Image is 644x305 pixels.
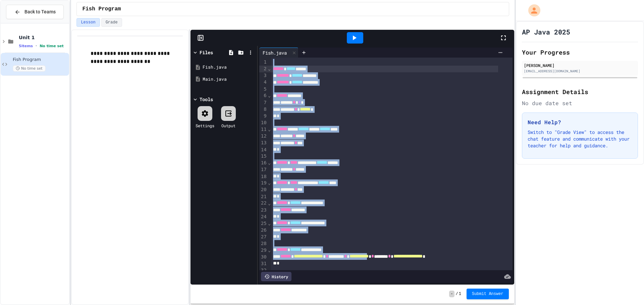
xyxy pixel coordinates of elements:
div: 17 [259,166,268,173]
div: 31 [259,260,268,267]
span: No time set [13,65,46,72]
button: Lesson [76,18,100,27]
span: Fold line [268,247,271,253]
div: 4 [259,79,268,86]
h1: AP Java 2025 [522,27,570,36]
div: 22 [259,200,268,207]
div: 23 [259,207,268,214]
div: [EMAIL_ADDRESS][DOMAIN_NAME] [524,69,636,74]
div: Fish.java [259,48,299,58]
div: Fish.java [259,49,290,56]
div: Settings [196,123,214,129]
div: 12 [259,133,268,140]
h3: Need Help? [528,118,632,126]
span: Fold line [268,180,271,185]
div: 1 [259,59,268,66]
button: Grade [101,18,122,27]
button: Submit Answer [467,289,509,299]
div: 25 [259,220,268,227]
span: • [36,43,37,49]
div: 15 [259,153,268,160]
span: - [449,291,454,297]
div: 9 [259,113,268,120]
div: 30 [259,254,268,260]
span: 5 items [19,44,33,48]
div: 19 [259,180,268,186]
div: 21 [259,194,268,200]
div: 14 [259,147,268,153]
div: 7 [259,99,268,106]
span: Fold line [268,93,271,98]
div: Tools [200,96,213,103]
div: 11 [259,126,268,133]
span: Fold line [268,221,271,226]
span: Unit 1 [19,34,68,41]
div: 16 [259,160,268,166]
span: / [456,291,458,297]
span: No time set [40,44,64,48]
h2: Your Progress [522,48,638,57]
div: 32 [259,267,268,274]
div: Files [200,49,213,56]
div: 8 [259,106,268,113]
div: 24 [259,214,268,220]
span: Fold line [268,160,271,165]
h2: Assignment Details [522,87,638,96]
span: Submit Answer [472,291,503,297]
p: Switch to "Grade View" to access the chat feature and communicate with your teacher for help and ... [528,129,632,149]
div: 3 [259,72,268,79]
div: History [261,272,291,281]
div: Output [221,123,235,129]
div: Main.java [203,76,255,83]
div: No due date set [522,99,638,107]
span: Fold line [268,66,271,71]
div: 28 [259,240,268,247]
span: Fold line [268,127,271,132]
div: 5 [259,86,268,93]
div: 18 [259,173,268,180]
span: 1 [459,291,461,297]
div: My Account [521,3,542,18]
div: Fish.java [203,64,255,71]
button: Back to Teams [6,5,64,19]
div: 2 [259,66,268,72]
div: 26 [259,227,268,234]
div: 13 [259,140,268,146]
span: Fish Program [82,5,121,13]
div: 20 [259,186,268,193]
div: 29 [259,247,268,254]
div: 6 [259,92,268,99]
span: Fish Program [13,57,68,63]
div: [PERSON_NAME] [524,62,636,68]
span: Fold line [268,201,271,206]
div: 10 [259,120,268,126]
span: Back to Teams [24,8,56,15]
div: 27 [259,234,268,240]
